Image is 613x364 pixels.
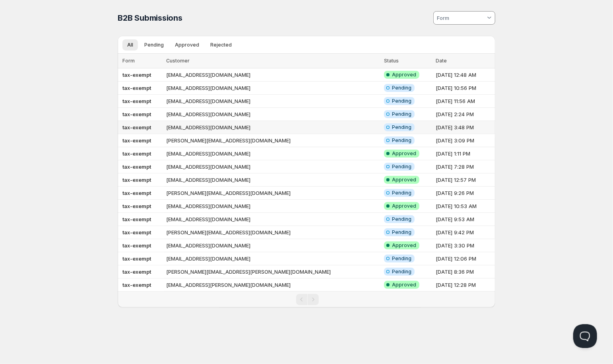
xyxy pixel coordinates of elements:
[118,291,495,308] nav: Pagination
[122,190,151,196] b: tax-exempt
[392,216,411,222] span: Pending
[122,242,151,249] b: tax-exempt
[175,42,199,48] span: Approved
[122,111,151,117] b: tax-exempt
[122,137,151,144] b: tax-exempt
[122,216,151,222] b: tax-exempt
[122,150,151,157] b: tax-exempt
[392,137,411,144] span: Pending
[392,85,411,91] span: Pending
[122,72,151,78] b: tax-exempt
[164,147,382,160] td: [EMAIL_ADDRESS][DOMAIN_NAME]
[164,108,382,121] td: [EMAIL_ADDRESS][DOMAIN_NAME]
[122,124,151,130] b: tax-exempt
[164,173,382,187] td: [EMAIL_ADDRESS][DOMAIN_NAME]
[433,108,495,121] td: [DATE] 2:24 PM
[122,269,151,275] b: tax-exempt
[164,200,382,213] td: [EMAIL_ADDRESS][DOMAIN_NAME]
[433,173,495,187] td: [DATE] 12:57 PM
[118,13,182,23] span: B2B Submissions
[433,134,495,147] td: [DATE] 3:09 PM
[573,324,597,348] iframe: Help Scout Beacon - Open
[433,239,495,252] td: [DATE] 3:30 PM
[164,160,382,173] td: [EMAIL_ADDRESS][DOMAIN_NAME]
[122,85,151,91] b: tax-exempt
[433,95,495,108] td: [DATE] 11:56 AM
[164,121,382,134] td: [EMAIL_ADDRESS][DOMAIN_NAME]
[122,164,151,170] b: tax-exempt
[122,229,151,236] b: tax-exempt
[433,278,495,292] td: [DATE] 12:28 PM
[436,58,447,64] span: Date
[122,255,151,262] b: tax-exempt
[392,255,411,262] span: Pending
[392,111,411,117] span: Pending
[164,68,382,82] td: [EMAIL_ADDRESS][DOMAIN_NAME]
[433,187,495,200] td: [DATE] 9:26 PM
[433,252,495,265] td: [DATE] 12:06 PM
[433,160,495,173] td: [DATE] 7:28 PM
[127,42,133,48] span: All
[433,147,495,160] td: [DATE] 1:11 PM
[433,121,495,134] td: [DATE] 3:48 PM
[433,68,495,82] td: [DATE] 12:48 AM
[433,82,495,95] td: [DATE] 10:56 PM
[392,282,416,288] span: Approved
[122,98,151,104] b: tax-exempt
[164,82,382,95] td: [EMAIL_ADDRESS][DOMAIN_NAME]
[122,58,135,64] span: Form
[164,252,382,265] td: [EMAIL_ADDRESS][DOMAIN_NAME]
[392,124,411,130] span: Pending
[392,242,416,249] span: Approved
[164,226,382,239] td: [PERSON_NAME][EMAIL_ADDRESS][DOMAIN_NAME]
[392,269,411,275] span: Pending
[122,203,151,209] b: tax-exempt
[164,213,382,226] td: [EMAIL_ADDRESS][DOMAIN_NAME]
[164,278,382,292] td: [EMAIL_ADDRESS][PERSON_NAME][DOMAIN_NAME]
[122,177,151,183] b: tax-exempt
[392,72,416,78] span: Approved
[392,190,411,196] span: Pending
[164,239,382,252] td: [EMAIL_ADDRESS][DOMAIN_NAME]
[433,265,495,278] td: [DATE] 8:36 PM
[122,282,151,288] b: tax-exempt
[164,134,382,147] td: [PERSON_NAME][EMAIL_ADDRESS][DOMAIN_NAME]
[392,150,416,157] span: Approved
[392,98,411,104] span: Pending
[144,42,164,48] span: Pending
[164,265,382,278] td: [PERSON_NAME][EMAIL_ADDRESS][PERSON_NAME][DOMAIN_NAME]
[166,58,190,64] span: Customer
[210,42,232,48] span: Rejected
[164,187,382,200] td: [PERSON_NAME][EMAIL_ADDRESS][DOMAIN_NAME]
[384,58,399,64] span: Status
[433,226,495,239] td: [DATE] 9:42 PM
[392,164,411,170] span: Pending
[392,229,411,236] span: Pending
[392,203,416,209] span: Approved
[436,12,485,24] input: Form
[164,95,382,108] td: [EMAIL_ADDRESS][DOMAIN_NAME]
[433,213,495,226] td: [DATE] 9:53 AM
[392,177,416,183] span: Approved
[433,200,495,213] td: [DATE] 10:53 AM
